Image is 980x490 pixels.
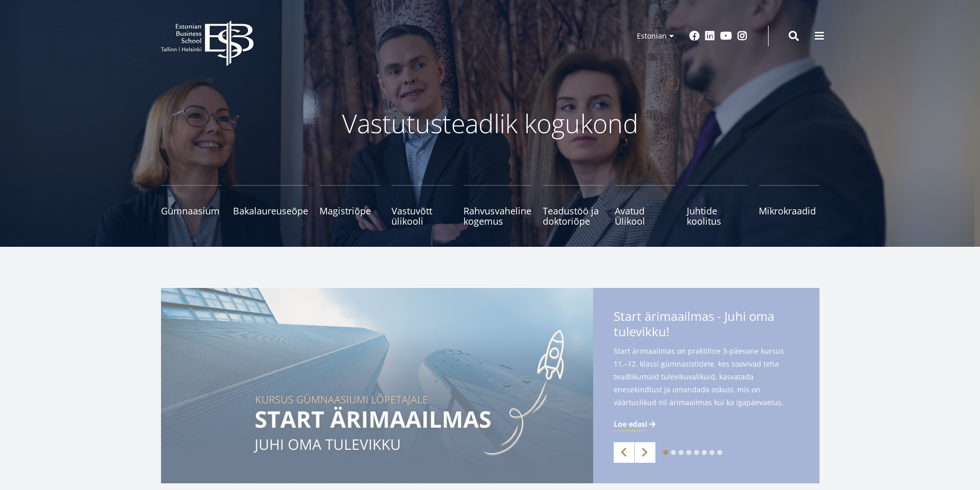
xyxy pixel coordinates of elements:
[720,31,732,41] a: Youtube
[679,450,684,455] a: 3
[671,450,676,455] a: 2
[319,206,380,216] span: Magistriõpe
[464,206,531,226] span: Rahvusvaheline kogemus
[717,450,722,455] a: 8
[614,308,799,342] span: Start ärimaailmas - Juhi oma
[709,450,715,455] a: 7
[635,442,655,463] a: Next
[615,206,675,226] span: Avatud Ülikool
[161,185,222,226] a: Gümnaasium
[694,450,699,455] a: 5
[391,185,452,226] a: Vastuvõtt ülikooli
[759,206,819,216] span: Mikrokraadid
[705,31,715,41] a: Linkedin
[614,419,657,429] a: Loe edasi
[233,185,308,226] a: Bakalaureuseõpe
[687,206,747,226] span: Juhtide koolitus
[218,108,763,139] p: Vastutusteadlik kogukond
[759,185,819,226] a: Mikrokraadid
[686,450,691,455] a: 4
[689,31,700,41] a: Facebook
[161,288,593,483] img: Start arimaailmas
[663,450,668,455] a: 1
[687,185,747,226] a: Juhtide koolitus
[614,419,647,429] span: Loe edasi
[543,185,603,226] a: Teadustöö ja doktoriõpe
[319,185,380,226] a: Magistriõpe
[543,206,603,226] span: Teadustöö ja doktoriõpe
[233,206,308,216] span: Bakalaureuseõpe
[614,344,799,409] span: Start ärimaailmas on praktiline 3-päevane kursus 11.–12. klassi gümnasistidele, kes soovivad teha...
[161,206,222,216] span: Gümnaasium
[614,324,669,339] span: tulevikku!
[702,450,707,455] a: 6
[464,185,531,226] a: Rahvusvaheline kogemus
[391,206,452,226] span: Vastuvõtt ülikooli
[615,185,675,226] a: Avatud Ülikool
[614,442,634,463] a: Previous
[737,31,747,41] a: Instagram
